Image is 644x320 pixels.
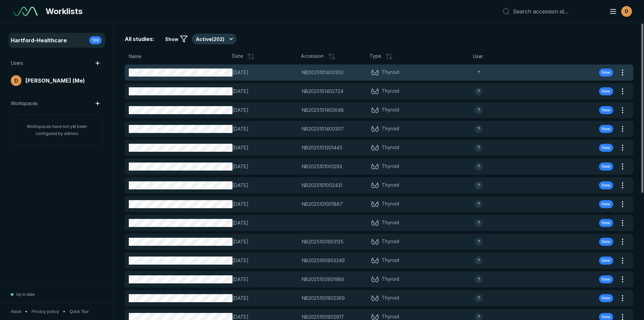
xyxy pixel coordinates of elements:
span: Thyroid [382,87,399,95]
span: Thyroid [382,68,399,77]
span: ? [478,88,480,94]
div: avatar-name [475,125,483,133]
span: All studies: [125,35,154,43]
button: About [11,309,21,315]
span: Worklists [46,5,83,17]
span: New [602,239,610,245]
span: ? [478,258,480,264]
span: New [602,70,610,76]
a: Privacy policy [32,309,59,315]
button: avatar-name [605,5,633,18]
div: avatar-name [475,163,483,171]
span: NB2025100903349 [302,257,345,264]
div: New [599,200,613,208]
span: [DATE] [232,182,298,189]
span: New [602,88,610,94]
span: ? [478,314,480,320]
span: NB2025101400307 [302,125,344,133]
span: NB2025101001887 [302,200,343,208]
span: New [602,276,610,282]
span: NB2025101402724 [302,88,343,95]
div: avatar-name [475,257,483,265]
span: [PERSON_NAME] (Me) [25,77,85,85]
span: Thyroid [382,275,399,283]
span: Users [11,59,23,67]
div: New [599,181,613,189]
span: NB2025100901986 [302,276,344,283]
span: New [602,314,610,320]
span: Date [232,52,243,60]
span: New [602,220,610,226]
span: Show [165,36,178,43]
span: New [602,201,610,207]
span: New [602,258,610,264]
div: avatar-name [475,144,483,152]
span: [DATE] [232,257,298,264]
span: ? [478,107,480,113]
span: Type [370,52,381,60]
span: New [602,126,610,132]
div: New [599,294,613,302]
span: ? [478,126,480,132]
button: Active(202) [192,34,236,44]
button: Up to date [11,286,35,303]
span: 198 [92,37,99,43]
span: Workspaces [11,100,38,107]
span: Accession [301,52,324,60]
span: New [602,295,610,301]
span: • [63,309,65,315]
div: avatar-name [475,181,483,189]
span: NB2025101301445 [302,144,342,151]
a: Hartford-Healthcare198 [9,34,104,47]
img: See-Mode Logo [13,7,38,16]
span: ? [478,201,480,207]
span: Thyroid [382,181,399,189]
span: [DATE] [232,69,298,76]
span: ? [478,295,480,301]
span: Workspaces have not yet been configured by admins [27,124,87,136]
div: New [599,163,613,171]
div: New [599,219,613,227]
span: Thyroid [382,238,399,246]
input: Search accession id… [513,8,601,15]
div: New [599,106,613,114]
span: NB2025101403048 [302,106,344,114]
span: ? [478,220,480,226]
span: [DATE] [232,276,298,283]
button: Quick Tour [69,309,89,315]
div: New [599,125,613,133]
span: Thyroid [382,257,399,265]
span: NB2025101002431 [302,182,342,189]
div: avatar-name [11,75,21,86]
span: Thyroid [382,125,399,133]
span: Thyroid [382,163,399,171]
span: [DATE] [232,125,298,133]
div: 198 [89,36,102,44]
span: New [602,107,610,113]
a: avatar-name[PERSON_NAME] (Me) [9,74,104,87]
div: avatar-name [475,200,483,208]
div: avatar-name [475,87,483,95]
div: New [599,257,613,265]
div: avatar-name [475,238,483,246]
span: User [473,53,483,60]
span: New [602,182,610,188]
span: Thyroid [382,144,399,152]
span: NB2025100902369 [302,294,345,302]
span: ? [478,70,480,76]
span: NB2025101001293 [302,163,342,170]
span: Thyroid [382,219,399,227]
div: avatar-name [621,6,632,17]
span: ? [478,145,480,151]
span: Thyroid [382,294,399,302]
div: New [599,238,613,246]
span: [DATE] [232,200,298,208]
span: ? [478,182,480,188]
span: Hartford-Healthcare [11,36,67,44]
span: New [602,164,610,170]
div: New [599,144,613,152]
span: NB2025100903135 [302,238,343,245]
span: [DATE] [232,163,298,170]
span: [DATE] [232,88,298,95]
